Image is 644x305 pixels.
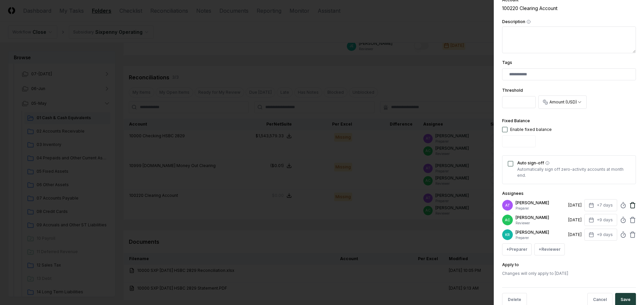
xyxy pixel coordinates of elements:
div: [DATE] [568,232,582,238]
p: Preparer [516,235,566,240]
p: Changes will only apply to [DATE] [502,271,636,277]
p: Reviewer [516,221,566,226]
p: [PERSON_NAME] [516,229,566,235]
button: +9 days [584,229,617,241]
div: 100220 Clearing Account [502,5,636,12]
button: +7 days [584,199,617,211]
p: Preparer [516,206,566,211]
div: Enable fixed balance [510,127,552,133]
button: Auto sign-off [545,161,549,165]
span: AC [505,218,510,223]
button: +Preparer [502,243,532,255]
label: Fixed Balance [502,118,530,123]
span: KR [505,232,510,237]
button: +Reviewer [534,243,565,255]
label: Auto sign-off [517,161,630,165]
div: [DATE] [568,217,582,223]
button: Description [527,20,531,24]
p: [PERSON_NAME] [516,200,566,206]
label: Assignees [502,191,524,196]
label: Threshold [502,88,523,93]
p: Automatically sign off zero-activity accounts at month end. [517,166,630,178]
label: Description [502,20,636,24]
label: Tags [502,60,512,65]
label: Apply to [502,262,519,267]
div: [DATE] [568,202,582,208]
p: [PERSON_NAME] [516,215,566,221]
button: +9 days [584,214,617,226]
span: AT [505,203,510,208]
